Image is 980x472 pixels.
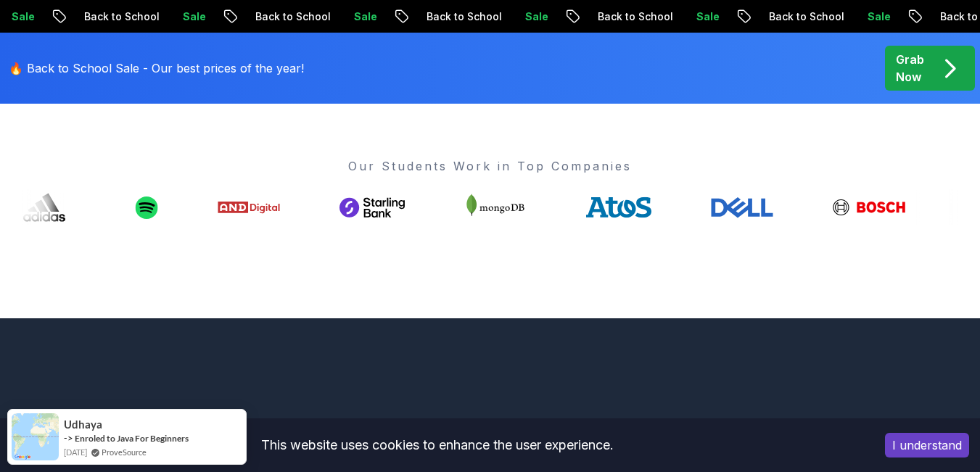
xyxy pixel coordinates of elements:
[896,51,924,86] p: Grab Now
[12,413,59,460] img: provesource social proof notification image
[12,157,968,175] p: Our Students Work in Top Companies
[64,446,87,458] span: [DATE]
[501,9,547,24] p: Sale
[885,433,969,457] button: Accept cookies
[402,9,501,24] p: Back to School
[59,9,158,24] p: Back to School
[329,9,376,24] p: Sale
[231,9,329,24] p: Back to School
[672,9,718,24] p: Sale
[843,9,889,24] p: Sale
[573,9,672,24] p: Back to School
[102,446,147,458] a: ProveSource
[75,433,189,444] a: Enroled to Java For Beginners
[158,9,205,24] p: Sale
[11,429,863,461] div: This website uses cookies to enhance the user experience.
[9,59,304,77] p: 🔥 Back to School Sale - Our best prices of the year!
[64,432,73,444] span: ->
[64,418,102,431] span: Udhaya
[744,9,843,24] p: Back to School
